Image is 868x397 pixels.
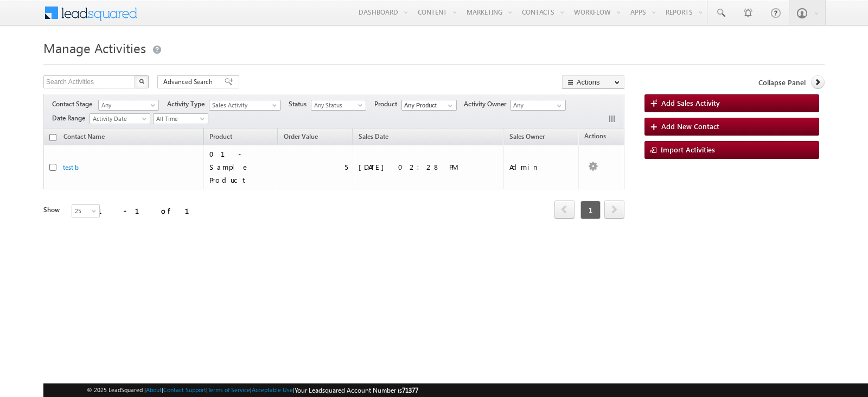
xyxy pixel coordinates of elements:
span: Advanced Search [163,77,216,87]
a: Contact Support [163,386,206,393]
a: prev [554,201,575,219]
span: Activity Owner [464,99,510,109]
a: Show All Items [551,100,565,111]
span: Any Status [311,100,363,110]
span: next [604,200,624,219]
a: Show All Items [442,100,456,111]
a: Any [98,100,159,111]
span: Your Leadsquared Account Number is [295,386,418,394]
span: prev [554,200,575,219]
span: Add New Contact [661,121,719,131]
span: Sales Activity [209,100,275,110]
span: Collapse Panel [758,78,806,87]
img: Search [139,79,144,84]
input: Type to Search [510,100,566,111]
span: 1 [580,201,601,219]
span: Activity Type [167,99,209,109]
span: Contact Name [58,131,110,145]
span: Sales Date [359,132,388,140]
span: Order Value [284,132,318,140]
span: Import Activities [661,145,715,154]
span: Status [289,99,311,109]
span: © 2025 LeadSquared | | | | | [87,385,418,395]
span: Add Sales Activity [661,98,720,107]
span: Contact Stage [52,99,97,109]
a: Activity Date [90,113,150,124]
span: Manage Activities [43,39,146,56]
div: 5 [344,162,348,172]
td: 01-Sample Product [203,145,278,189]
span: Any [99,100,155,110]
span: 25 [72,206,101,216]
div: [DATE] 02:28 PM [359,162,467,172]
div: 1 - 1 of 1 [98,204,202,217]
button: Actions [562,75,624,89]
a: All Time [153,113,208,124]
span: Date Range [52,113,90,123]
span: All Time [154,114,205,124]
span: Actions [579,130,611,144]
a: Any Status [311,100,366,111]
span: Sales Owner [504,131,550,145]
span: Activity Date [90,114,146,124]
input: Type to Search [401,100,457,111]
a: next [604,201,624,219]
a: Sales Date [353,131,394,145]
a: 25 [72,204,100,217]
a: Acceptable Use [252,386,293,393]
span: Product [374,99,401,109]
input: Check all records [49,134,56,141]
a: Terms of Service [208,386,250,393]
a: Sales Activity [209,100,280,111]
a: test b [63,163,79,171]
div: Admin [509,162,573,172]
div: Show [43,205,63,215]
a: Order Value [278,131,323,145]
span: Product [204,131,238,145]
span: 71377 [402,386,418,394]
a: About [146,386,162,393]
